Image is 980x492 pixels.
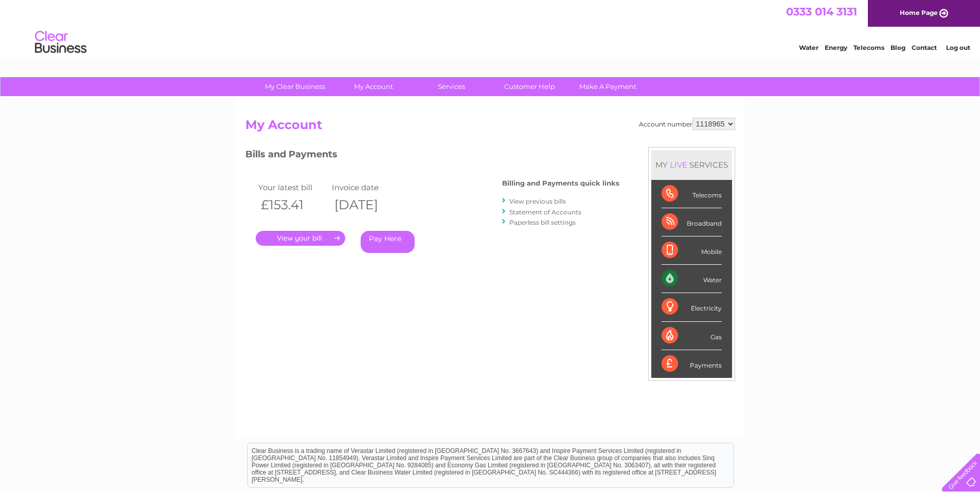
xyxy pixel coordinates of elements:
[946,44,970,51] a: Log out
[361,231,415,253] a: Pay Here
[662,208,722,236] div: Broadband
[256,194,330,215] th: £153.41
[331,77,416,96] a: My Account
[662,322,722,350] div: Gas
[651,150,732,179] div: MY SERVICES
[509,218,576,226] a: Paperless bill settings
[890,44,905,51] a: Blog
[502,179,619,187] h4: Billing and Payments quick links
[487,77,572,96] a: Customer Help
[509,197,566,205] a: View previous bills
[662,293,722,321] div: Electricity
[253,77,337,96] a: My Clear Business
[912,44,937,51] a: Contact
[853,44,884,51] a: Telecoms
[662,236,722,265] div: Mobile
[509,208,581,216] a: Statement of Accounts
[247,6,734,50] div: Clear Business is a trading name of Verastar Limited (registered in [GEOGRAPHIC_DATA] No. 3667643...
[34,27,87,58] img: logo.png
[799,44,818,51] a: Water
[662,350,722,378] div: Payments
[245,118,735,137] h2: My Account
[825,44,847,51] a: Energy
[256,180,330,194] td: Your latest bill
[256,231,345,246] a: .
[329,180,403,194] td: Invoice date
[662,180,722,208] div: Telecoms
[668,160,689,170] div: LIVE
[245,147,619,165] h3: Bills and Payments
[409,77,494,96] a: Services
[329,194,403,215] th: [DATE]
[565,77,650,96] a: Make A Payment
[639,118,735,130] div: Account number
[786,5,857,18] a: 0333 014 3131
[662,265,722,293] div: Water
